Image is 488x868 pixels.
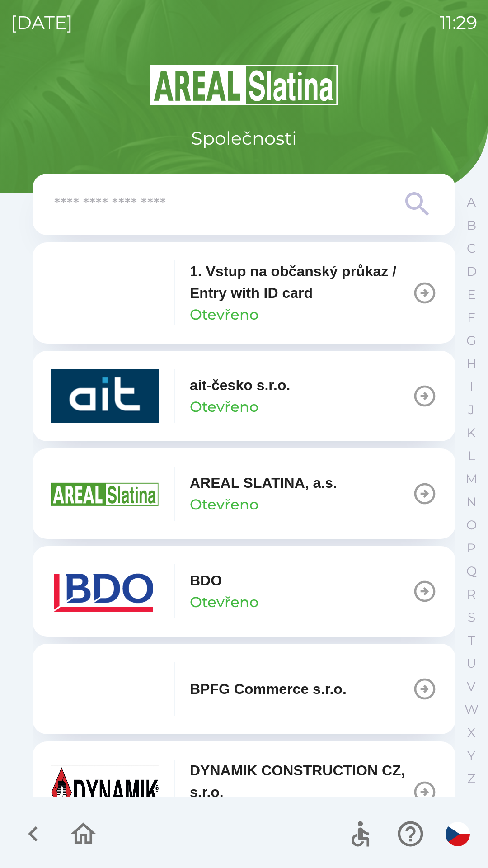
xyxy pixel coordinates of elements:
[51,765,159,819] img: 9aa1c191-0426-4a03-845b-4981a011e109.jpeg
[466,563,477,579] p: Q
[33,448,455,539] button: AREAL SLATINA, a.s.Otevřeno
[460,675,483,698] button: V
[446,822,470,846] img: cs flag
[460,375,483,398] button: I
[440,9,477,36] p: 11:29
[460,767,483,790] button: Z
[33,546,455,637] button: BDOOtevřeno
[11,9,73,36] p: [DATE]
[190,678,347,700] p: BPFG Commerce s.r.o.
[467,310,475,325] p: F
[51,266,159,320] img: 93ea42ec-2d1b-4d6e-8f8a-bdbb4610bcc3.png
[460,467,483,491] button: M
[460,583,483,606] button: R
[460,260,483,283] button: D
[190,759,412,803] p: DYNAMIK CONSTRUCTION CZ, s.r.o.
[466,264,477,279] p: D
[33,351,455,441] button: ait-česko s.r.o.Otevřeno
[460,721,483,744] button: X
[460,306,483,329] button: F
[467,217,476,233] p: B
[33,741,455,843] button: DYNAMIK CONSTRUCTION CZ, s.r.o.Otevřeno
[467,771,475,787] p: Z
[467,748,475,764] p: Y
[460,444,483,467] button: L
[460,329,483,352] button: G
[51,564,159,618] img: ae7449ef-04f1-48ed-85b5-e61960c78b50.png
[467,241,476,256] p: C
[33,242,455,344] button: 1. Vstup na občanský průkaz / Entry with ID cardOtevřeno
[468,609,475,625] p: S
[467,540,476,556] p: P
[467,679,476,694] p: V
[51,369,159,423] img: 40b5cfbb-27b1-4737-80dc-99d800fbabba.png
[467,725,475,741] p: X
[460,237,483,260] button: C
[460,514,483,537] button: O
[460,214,483,237] button: B
[468,402,474,418] p: J
[190,591,258,613] p: Otevřeno
[469,379,473,395] p: I
[190,494,258,515] p: Otevřeno
[190,396,258,418] p: Otevřeno
[460,698,483,721] button: W
[466,494,477,510] p: N
[460,421,483,444] button: K
[467,586,476,602] p: R
[460,398,483,421] button: J
[468,448,475,464] p: L
[465,471,478,487] p: M
[466,333,476,349] p: G
[190,472,337,494] p: AREAL SLATINA, a.s.
[466,517,477,533] p: O
[190,304,258,325] p: Otevřeno
[466,656,476,671] p: U
[466,356,477,372] p: H
[460,629,483,652] button: T
[33,644,455,734] button: BPFG Commerce s.r.o.
[51,467,159,521] img: aad3f322-fb90-43a2-be23-5ead3ef36ce5.png
[460,537,483,560] button: P
[468,632,475,648] p: T
[190,260,412,304] p: 1. Vstup na občanský průkaz / Entry with ID card
[467,287,476,302] p: E
[460,744,483,767] button: Y
[33,63,455,107] img: Logo
[467,194,476,210] p: A
[460,283,483,306] button: E
[190,374,290,396] p: ait-česko s.r.o.
[191,125,297,152] p: Společnosti
[460,560,483,583] button: Q
[51,662,159,716] img: f3b1b367-54a7-43c8-9d7e-84e812667233.png
[467,425,476,441] p: K
[190,570,222,591] p: BDO
[465,702,479,717] p: W
[460,191,483,214] button: A
[460,491,483,514] button: N
[460,652,483,675] button: U
[460,352,483,375] button: H
[460,606,483,629] button: S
